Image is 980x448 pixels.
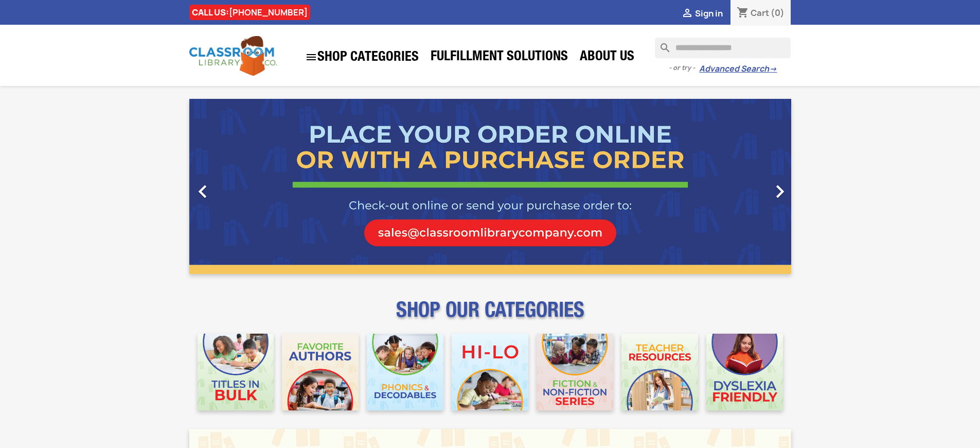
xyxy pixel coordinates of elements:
span: → [769,64,777,74]
a: About Us [575,47,639,68]
ul: Carousel container [189,99,791,274]
img: CLC_Phonics_And_Decodables_Mobile.jpg [367,334,443,410]
i:  [305,51,317,63]
img: CLC_Teacher_Resources_Mobile.jpg [621,334,698,410]
span: - or try - [669,63,699,73]
i: search [655,38,667,50]
img: CLC_HiLo_Mobile.jpg [452,334,528,410]
a: Advanced Search→ [699,64,777,74]
img: CLC_Dyslexia_Mobile.jpg [706,334,783,410]
a: Fulfillment Solutions [425,47,573,68]
img: CLC_Bulk_Mobile.jpg [198,334,274,410]
input: Search [655,38,791,58]
a: Next [701,99,791,274]
span: Sign in [695,8,723,19]
a: [PHONE_NUMBER] [229,7,308,18]
div: CALL US: [189,5,310,20]
i:  [190,179,216,204]
i: shopping_cart [737,7,749,20]
a: SHOP CATEGORIES [300,46,424,68]
span: (0) [771,7,785,19]
img: CLC_Favorite_Authors_Mobile.jpg [282,334,359,410]
a: Previous [189,99,280,274]
i:  [767,179,793,204]
img: Classroom Library Company [189,36,277,76]
span: Cart [751,7,769,19]
i:  [681,8,693,20]
a:  Sign in [681,8,723,19]
img: CLC_Fiction_Nonfiction_Mobile.jpg [537,334,613,410]
p: SHOP OUR CATEGORIES [189,307,791,325]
